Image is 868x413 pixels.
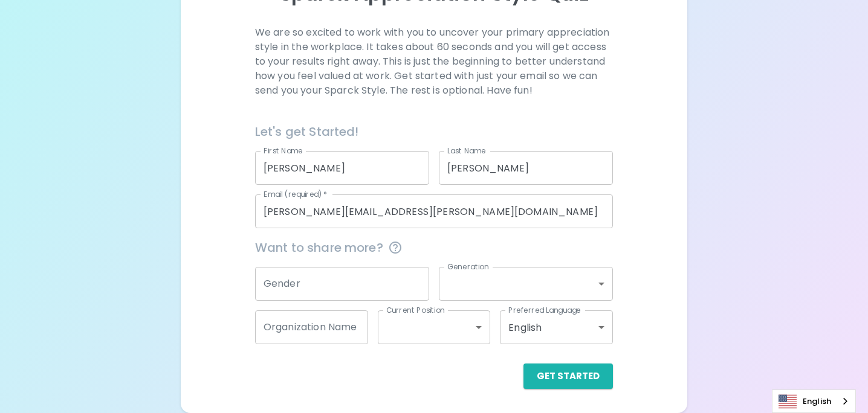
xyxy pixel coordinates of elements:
[447,261,489,272] label: Generation
[255,238,613,257] span: Want to share more?
[447,146,485,156] label: Last Name
[255,25,613,98] p: We are so excited to work with you to uncover your primary appreciation style in the workplace. I...
[386,305,445,315] label: Current Position
[264,189,328,199] label: Email (required)
[772,389,856,413] div: Language
[772,389,856,413] aside: Language selected: English
[772,390,855,412] a: English
[388,240,403,255] svg: This information is completely confidential and only used for aggregated appreciation studies at ...
[508,305,581,315] label: Preferred Language
[500,310,613,344] div: English
[255,122,613,141] h6: Let's get Started!
[523,363,613,389] button: Get Started
[264,146,303,156] label: First Name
